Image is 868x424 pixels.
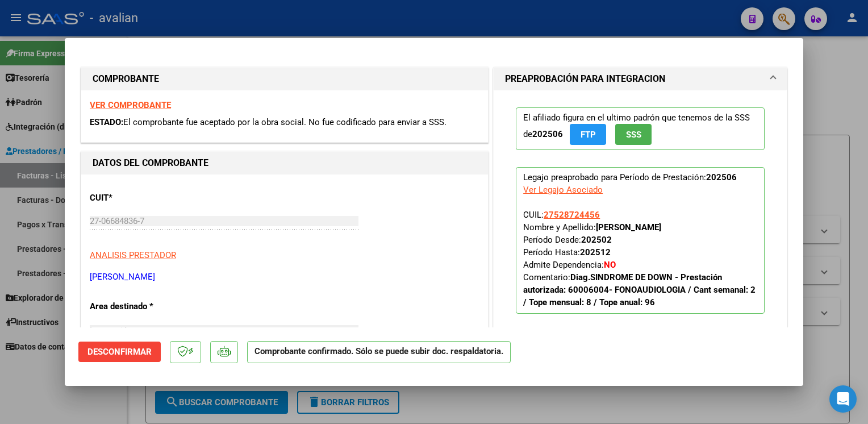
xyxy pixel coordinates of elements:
[90,192,207,205] p: CUIT
[516,107,765,150] p: El afiliado figura en el ultimo padrón que tenemos de la SSS de
[523,272,756,307] span: Comentario:
[626,130,641,140] span: SSS
[90,250,176,260] span: ANALISIS PRESTADOR
[90,300,207,313] p: Area destinado *
[544,210,600,220] span: 27528724456
[596,222,661,232] strong: [PERSON_NAME]
[123,117,446,127] span: El comprobante fue aceptado por la obra social. No fue codificado para enviar a SSS.
[581,235,612,245] strong: 202502
[247,341,511,363] p: Comprobante confirmado. Sólo se puede subir doc. respaldatoria.
[90,117,123,127] span: ESTADO:
[829,385,857,413] div: Open Intercom Messenger
[505,72,665,86] h1: PREAPROBACIÓN PARA INTEGRACION
[90,325,132,335] span: Integración
[523,184,603,196] div: Ver Legajo Asociado
[580,247,611,257] strong: 202512
[93,73,159,84] strong: COMPROBANTE
[516,167,765,314] p: Legajo preaprobado para Período de Prestación:
[93,157,208,168] strong: DATOS DEL COMPROBANTE
[523,210,756,307] span: CUIL: Nombre y Apellido: Período Desde: Período Hasta: Admite Dependencia:
[90,100,171,110] a: VER COMPROBANTE
[523,272,756,307] strong: Diag.SINDROME DE DOWN - Prestación autorizada: 60006004- FONOAUDIOLOGIA / Cant semanal: 2 / Tope ...
[494,68,787,90] mat-expansion-panel-header: PREAPROBACIÓN PARA INTEGRACION
[706,172,737,182] strong: 202506
[604,260,616,270] strong: NO
[532,129,563,139] strong: 202506
[615,124,652,145] button: SSS
[78,342,161,362] button: Desconfirmar
[87,347,152,357] span: Desconfirmar
[581,130,596,140] span: FTP
[570,124,606,145] button: FTP
[494,90,787,340] div: PREAPROBACIÓN PARA INTEGRACION
[90,271,479,284] p: [PERSON_NAME]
